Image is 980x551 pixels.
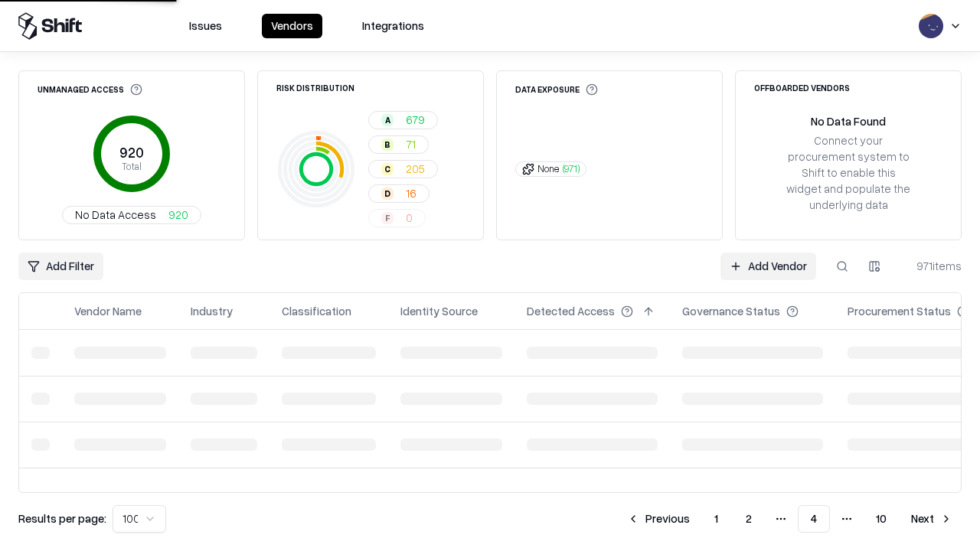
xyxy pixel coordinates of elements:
div: Detected Access [527,303,615,319]
div: Offboarded Vendors [754,83,850,92]
div: Identity Source [400,303,478,319]
button: D16 [368,184,430,203]
button: C205 [368,160,438,178]
div: Unmanaged Access [38,83,142,96]
div: C [381,163,394,175]
span: 71 [406,136,416,152]
div: No Data Found [811,113,886,129]
span: 920 [168,207,188,223]
div: B [381,139,394,151]
button: None(971) [515,161,586,177]
button: No Data Access920 [62,206,201,224]
button: Add Filter [18,253,103,280]
div: Procurement Status [848,303,951,319]
span: 16 [406,185,416,201]
p: Results per page: [18,510,106,527]
div: A [381,114,394,126]
button: Integrations [353,14,433,38]
div: Connect your procurement system to Shift to enable this widget and populate the underlying data [785,132,912,214]
button: 2 [733,505,764,533]
nav: pagination [618,505,962,533]
tspan: 920 [119,144,144,161]
tspan: Total [122,160,142,172]
div: 971 items [900,258,962,274]
div: Data Exposure [515,83,598,96]
div: D [381,187,394,200]
div: Vendor Name [74,303,142,319]
div: Risk Distribution [276,83,354,92]
span: 205 [406,161,425,177]
span: No Data Access [75,207,156,223]
button: Previous [618,505,699,533]
button: 10 [864,505,899,533]
a: Add Vendor [720,253,816,280]
button: Issues [180,14,231,38]
span: ( 971 ) [563,162,580,175]
div: Industry [191,303,233,319]
button: 1 [702,505,730,533]
div: Governance Status [682,303,780,319]
button: A679 [368,111,438,129]
button: Next [902,505,962,533]
button: B71 [368,135,429,154]
span: 679 [406,112,425,128]
div: Classification [282,303,351,319]
button: 4 [798,505,830,533]
button: Vendors [262,14,322,38]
